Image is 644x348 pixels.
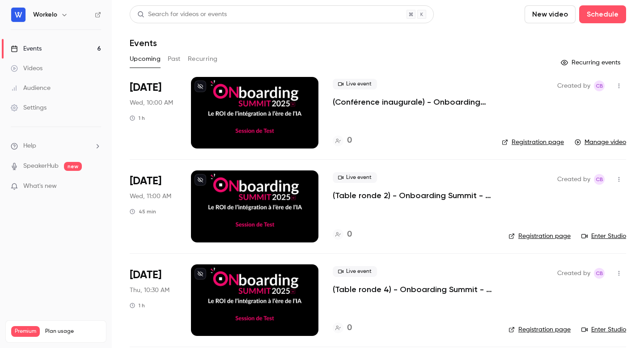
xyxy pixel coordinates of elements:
[333,135,352,147] a: 0
[23,161,59,171] a: SpeakerHub
[333,322,352,334] a: 0
[130,268,161,282] span: [DATE]
[508,325,571,334] a: Registration page
[168,52,181,66] button: Past
[596,268,603,279] span: CB
[333,172,377,183] span: Live event
[130,302,145,309] div: 1 h
[575,138,626,147] a: Manage video
[130,52,161,66] button: Upcoming
[347,322,352,334] h4: 0
[557,174,590,185] span: Created by
[130,38,157,48] h1: Events
[333,190,494,201] a: (Table ronde 2) - Onboarding Summit - Préparation de l'échange
[64,162,82,171] span: new
[508,232,571,241] a: Registration page
[525,5,576,23] button: New video
[347,135,352,147] h4: 0
[11,326,40,337] span: Premium
[130,174,161,188] span: [DATE]
[130,81,161,95] span: [DATE]
[557,55,626,70] button: Recurring events
[502,138,564,147] a: Registration page
[596,81,603,91] span: CB
[347,229,352,241] h4: 0
[333,229,352,241] a: 0
[33,10,57,19] h6: Workelo
[594,268,605,279] span: Chloé B
[130,77,177,149] div: Oct 1 Wed, 10:00 AM (Europe/Paris)
[11,84,51,93] div: Audience
[130,264,177,336] div: Oct 2 Thu, 10:30 AM (Europe/Paris)
[11,8,25,22] img: Workelo
[333,266,377,277] span: Live event
[137,10,227,19] div: Search for videos or events
[45,328,101,335] span: Plan usage
[333,79,377,89] span: Live event
[557,81,590,91] span: Created by
[130,115,145,122] div: 1 h
[596,174,603,185] span: CB
[594,174,605,185] span: Chloé B
[130,170,177,242] div: Oct 1 Wed, 11:00 AM (Europe/Paris)
[23,141,36,151] span: Help
[130,208,156,215] div: 45 min
[333,284,494,295] a: (Table ronde 4) - Onboarding Summit - Préparation de l'échange
[130,98,173,107] span: Wed, 10:00 AM
[130,286,169,295] span: Thu, 10:30 AM
[581,232,626,241] a: Enter Studio
[594,81,605,91] span: Chloé B
[11,44,42,53] div: Events
[581,325,626,334] a: Enter Studio
[130,192,171,201] span: Wed, 11:00 AM
[11,141,101,151] li: help-dropdown-opener
[579,5,626,23] button: Schedule
[11,103,47,112] div: Settings
[188,52,218,66] button: Recurring
[557,268,590,279] span: Created by
[23,182,57,191] span: What's new
[11,64,42,73] div: Videos
[333,97,487,107] a: (Conférence inaugurale) - Onboarding Summit - Préparation de l'échange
